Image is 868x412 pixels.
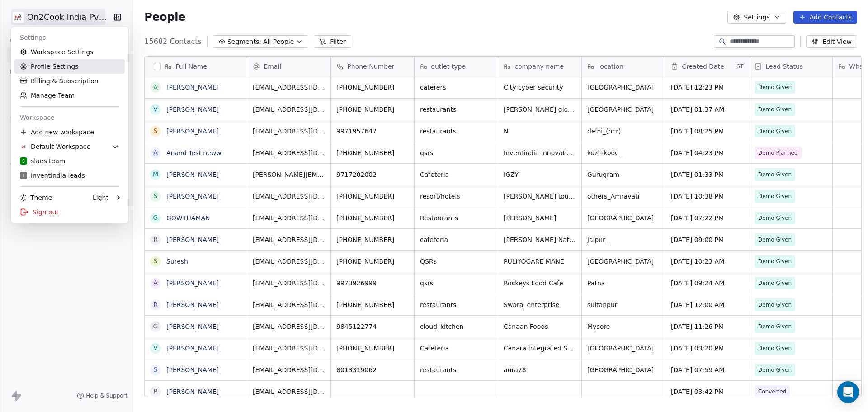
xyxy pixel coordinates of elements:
[14,125,125,139] div: Add new workspace
[14,110,125,125] div: Workspace
[20,142,90,151] div: Default Workspace
[14,59,125,74] a: Profile Settings
[14,88,125,103] a: Manage Team
[14,74,125,88] a: Billing & Subscription
[20,171,85,180] div: inventindia leads
[20,156,65,166] div: slaes team
[14,30,125,45] div: Settings
[93,193,108,202] div: Light
[14,45,125,59] a: Workspace Settings
[23,172,24,179] span: i
[20,193,52,202] div: Theme
[20,143,27,150] img: on2cook%20logo-04%20copy.jpg
[22,158,25,165] span: s
[14,205,125,219] div: Sign out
